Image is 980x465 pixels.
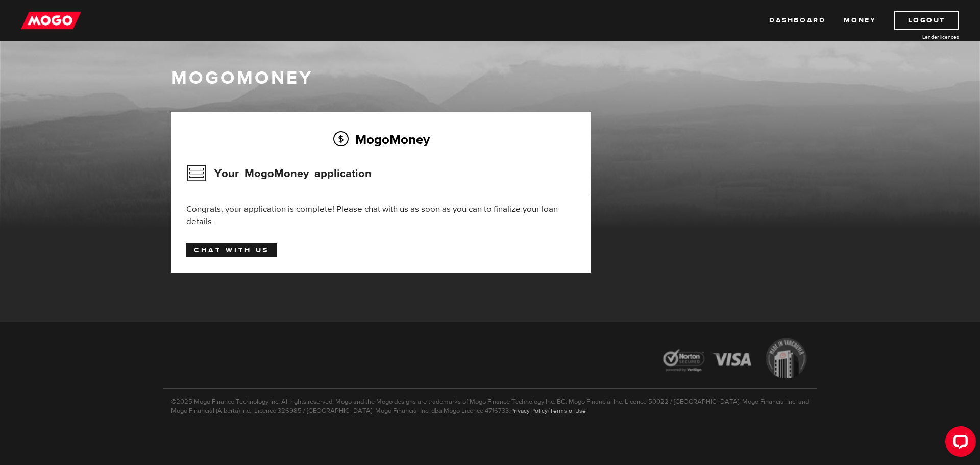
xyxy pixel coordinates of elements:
[186,243,277,257] a: Chat with us
[21,11,81,30] img: mogo_logo-11ee424be714fa7cbb0f0f49df9e16ec.png
[653,331,817,388] img: legal-icons-92a2ffecb4d32d839781d1b4e4802d7b.png
[937,422,980,465] iframe: LiveChat chat widget
[171,67,809,89] h1: MogoMoney
[163,388,817,415] p: ©2025 Mogo Finance Technology Inc. All rights reserved. Mogo and the Mogo designs are trademarks ...
[550,407,586,415] a: Terms of Use
[894,11,959,30] a: Logout
[844,11,876,30] a: Money
[186,160,372,187] h3: Your MogoMoney application
[883,33,959,41] a: Lender licences
[769,11,825,30] a: Dashboard
[510,407,548,415] a: Privacy Policy
[186,129,576,150] h2: MogoMoney
[186,203,576,228] div: Congrats, your application is complete! Please chat with us as soon as you can to finalize your l...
